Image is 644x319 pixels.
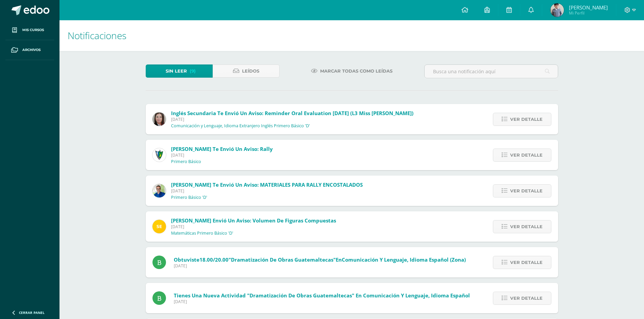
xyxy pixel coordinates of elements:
span: [DATE] [171,152,273,158]
p: Matemáticas Primero Básico 'D' [171,231,233,236]
p: Primero Básico [171,159,201,164]
span: Leídos [242,65,259,77]
span: Ver detalle [510,256,543,269]
span: Ver detalle [510,149,543,161]
p: Comunicación y Lenguaje, Idioma Extranjero Inglés Primero Básico 'D' [171,123,310,129]
span: Ver detalle [510,292,543,304]
span: Sin leer [166,65,187,77]
span: [PERSON_NAME] [569,4,608,11]
span: 18.00/20.00 [199,256,229,263]
img: 8af0450cf43d44e38c4a1497329761f3.png [152,112,166,126]
img: 5beb38fec7668301f370e1681d348f64.png [550,3,564,17]
span: (9) [190,65,196,77]
span: [DATE] [171,188,363,194]
p: Primero Básico 'D' [171,195,207,200]
span: Comunicación y Lenguaje, Idioma Español (Zona) [342,256,466,263]
span: [PERSON_NAME] te envió un aviso: MATERIALES PARA RALLY ENCOSTALADOS [171,181,363,188]
span: Ver detalle [510,113,543,126]
a: Mis cursos [5,20,54,40]
span: [DATE] [174,299,470,304]
span: Mi Perfil [569,10,608,16]
a: Leídos [213,64,280,78]
span: [PERSON_NAME] te envió un aviso: Rally [171,145,273,152]
span: Ver detalle [510,185,543,197]
span: [DATE] [171,224,336,230]
span: Archivos [22,47,41,53]
span: Ver detalle [510,220,543,233]
img: 692ded2a22070436d299c26f70cfa591.png [152,184,166,197]
img: 03c2987289e60ca238394da5f82a525a.png [152,220,166,233]
span: Marcar todas como leídas [320,65,392,77]
span: Mis cursos [22,27,44,33]
span: "Dramatización de obras guatemaltecas" [229,256,336,263]
span: [DATE] [174,263,466,269]
a: Marcar todas como leídas [303,64,401,78]
span: Cerrar panel [19,310,45,315]
span: Inglés Secundaria te envió un aviso: Reminder Oral Evaluation [DATE] (L3 Miss [PERSON_NAME]) [171,110,413,116]
a: Sin leer(9) [146,64,213,78]
span: Obtuviste en [174,256,466,263]
span: Tienes una nueva actividad "Dramatización de obras guatemaltecas" En Comunicación y Lenguaje, Idi... [174,292,470,299]
span: Notificaciones [68,29,126,42]
span: [DATE] [171,116,413,122]
input: Busca una notificación aquí [425,65,558,78]
span: [PERSON_NAME] envió un aviso: Volumen de figuras compuestas [171,217,336,224]
img: 9f174a157161b4ddbe12118a61fed988.png [152,148,166,162]
a: Archivos [5,40,54,60]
